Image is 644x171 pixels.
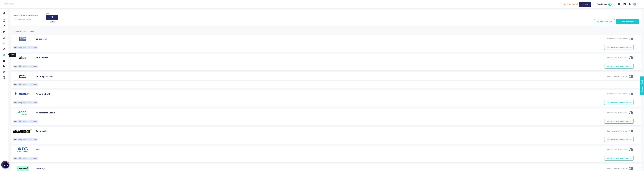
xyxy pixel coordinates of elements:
[17,147,28,152] img: YourCompanyLogo
[9,53,16,57] div: Clients
[36,92,50,95] label: Adelaide Bank
[13,101,38,104] span: Added by [PERSON_NAME]
[607,75,627,77] span: I cannot service this lender
[36,75,53,78] label: ACT Registration
[2,2,15,5] img: company-logo-placeholder.1a1b062.png
[36,111,55,114] label: Adobi Home Loans
[19,74,26,79] img: YourCompanyLogo
[579,2,591,7] button: Buy Now
[607,167,627,169] span: I cannot service this lender
[46,15,58,19] button: All
[607,56,627,59] span: I cannot service this lender
[607,111,627,114] span: I cannot service this lender
[604,137,634,142] a: Visit [PERSON_NAME]'s Page
[604,64,634,69] a: Visit [PERSON_NAME]'s Page
[17,166,29,171] img: YourCompanyLogo
[13,46,38,49] span: Added by [PERSON_NAME]
[13,120,38,123] span: Added by [PERSON_NAME]
[604,119,634,124] a: Visit [PERSON_NAME]'s Page
[607,130,627,132] span: I cannot service this lender
[604,45,634,50] a: Visit [PERSON_NAME]'s Page
[561,3,564,5] b: 12
[18,55,28,60] img: YourCompanyLogo
[7,162,9,164] div: 7
[13,17,44,22] input: Search Lender's Name
[2,1,16,4] span: Resource Centre
[13,129,32,133] img: YourCompanyLogo
[607,93,627,95] span: I cannot service this lender
[633,3,636,6] img: svg+xml;base64,PHN2ZyB4bWxucz0iaHR0cDovL3d3dy53My5vcmcvMjAwMC9zdmciIHdpZHRoPSI4MS4zODIiIGhlaWdodD...
[604,156,634,161] a: Visit [PERSON_NAME]'s Page
[19,37,26,41] img: YourCompanyLogo
[597,3,607,5] span: Available now
[3,162,9,168] div: Open Checklist, remaining modules: 7
[46,12,58,14] legend: Type
[604,100,634,105] a: Visit [PERSON_NAME]'s Page
[564,3,578,5] span: days left in trial
[15,92,30,96] img: YourCompanyLogo
[46,19,58,24] button: Active
[13,14,44,17] label: Search by [PERSON_NAME]'s Name
[594,19,615,24] a: Add From List
[3,162,9,168] button: launcher-image-alternative-text
[13,30,36,33] label: 326 Results for All Lenders
[13,83,38,86] span: Added by [PERSON_NAME]
[36,37,47,40] label: 28 Degrees
[36,167,45,170] label: Afterpay
[607,38,627,40] span: I cannot service this lender
[13,65,38,68] span: Added by [PERSON_NAME]
[36,130,48,133] label: Advantedge
[36,56,48,59] label: ACIRT Super
[3,162,9,168] img: launcher-image-alternative-text
[36,148,40,151] label: AFG
[13,157,38,160] span: Added by [PERSON_NAME]
[616,19,639,24] a: Add New Lender
[18,110,27,115] img: YourCompanyLogo
[13,138,38,141] span: Added by [PERSON_NAME]
[607,148,627,151] span: I cannot service this lender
